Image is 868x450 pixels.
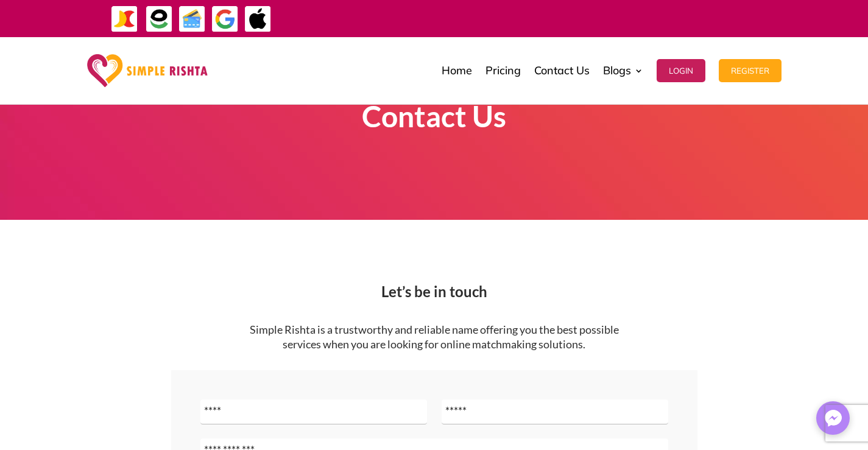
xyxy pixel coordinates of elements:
[534,40,590,101] a: Contact Us
[146,5,173,33] img: EasyPaisa-icon
[111,5,138,33] img: JazzCash-icon
[603,40,643,101] a: Blogs
[719,40,782,101] a: Register
[657,59,705,82] button: Login
[237,323,632,352] p: Simple Rishta is a trustworthy and reliable name offering you the best possible services when you...
[719,59,782,82] button: Register
[211,5,239,33] img: GooglePay-icon
[178,5,206,33] img: Credit Cards
[657,40,705,101] a: Login
[485,40,521,101] a: Pricing
[442,40,472,101] a: Home
[105,284,763,305] h2: Let’s be in touch
[244,5,272,33] img: ApplePay-icon
[821,406,845,431] img: Messenger
[362,99,506,133] strong: Contact Us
